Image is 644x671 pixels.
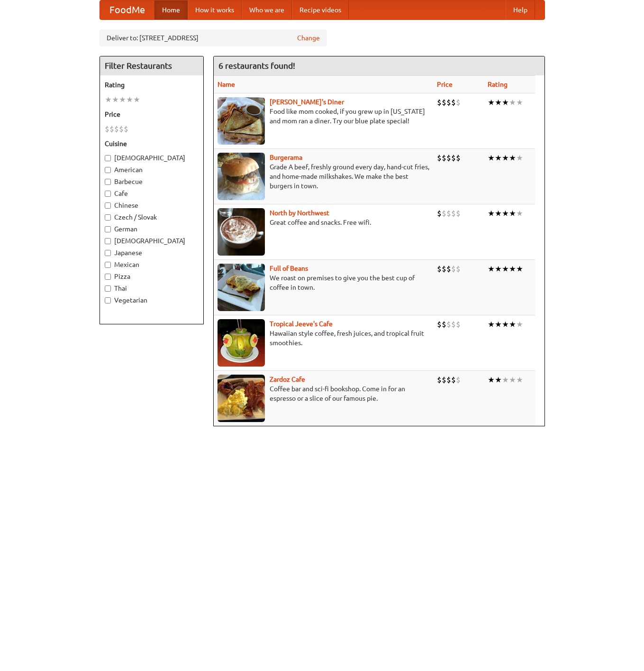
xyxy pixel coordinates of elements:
[218,107,429,126] p: Food like mom cooked, if you grew up in [US_STATE] and mom ran a diner. Try our blue plate special!
[502,319,509,330] li: ★
[218,319,265,367] img: jeeves.jpg
[105,179,111,185] input: Barbecue
[105,189,199,198] label: Cafe
[105,191,111,197] input: Cafe
[495,208,502,219] li: ★
[446,264,451,274] li: $
[105,214,111,221] input: Czech / Slovak
[442,375,446,385] li: $
[451,97,456,108] li: $
[270,376,305,383] a: Zardoz Cafe
[105,124,109,134] li: $
[292,0,349,19] a: Recipe videos
[509,97,516,108] li: ★
[437,208,442,219] li: $
[218,208,265,256] img: north.jpg
[506,0,535,19] a: Help
[488,97,495,108] li: ★
[502,153,509,163] li: ★
[105,202,111,209] input: Chinese
[105,224,199,234] label: German
[114,124,119,134] li: $
[502,264,509,274] li: ★
[437,153,442,163] li: $
[509,153,516,163] li: ★
[451,375,456,385] li: $
[105,167,111,173] input: American
[442,153,446,163] li: $
[100,56,203,75] h4: Filter Restaurants
[105,177,199,186] label: Barbecue
[502,375,509,385] li: ★
[456,153,461,163] li: $
[446,208,451,219] li: $
[516,375,523,385] li: ★
[451,208,456,219] li: $
[119,94,126,105] li: ★
[119,124,124,134] li: $
[446,153,451,163] li: $
[100,0,154,19] a: FoodMe
[442,97,446,108] li: $
[446,319,451,330] li: $
[451,153,456,163] li: $
[105,260,199,269] label: Mexican
[495,97,502,108] li: ★
[495,319,502,330] li: ★
[488,153,495,163] li: ★
[516,208,523,219] li: ★
[456,264,461,274] li: $
[109,124,114,134] li: $
[451,264,456,274] li: $
[437,375,442,385] li: $
[270,209,329,217] a: North by Northwest
[488,81,508,88] a: Rating
[242,0,292,19] a: Who we are
[488,264,495,274] li: ★
[270,320,333,328] a: Tropical Jeeve's Cafe
[437,81,453,88] a: Price
[112,94,119,105] li: ★
[516,153,523,163] li: ★
[105,110,199,119] h5: Price
[105,238,111,244] input: [DEMOGRAPHIC_DATA]
[105,155,111,161] input: [DEMOGRAPHIC_DATA]
[437,319,442,330] li: $
[105,248,199,257] label: Japanese
[218,264,265,311] img: beans.jpg
[509,208,516,219] li: ★
[154,0,188,19] a: Home
[270,265,308,272] b: Full of Beans
[218,162,429,191] p: Grade A beef, freshly ground every day, hand-cut fries, and home-made milkshakes. We make the bes...
[105,80,199,90] h5: Rating
[105,165,199,175] label: American
[446,97,451,108] li: $
[105,139,199,148] h5: Cuisine
[442,208,446,219] li: $
[105,236,199,246] label: [DEMOGRAPHIC_DATA]
[218,384,429,403] p: Coffee bar and sci-fi bookshop. Come in for an espresso or a slice of our famous pie.
[218,218,429,227] p: Great coffee and snacks. Free wifi.
[488,208,495,219] li: ★
[105,153,199,163] label: [DEMOGRAPHIC_DATA]
[502,97,509,108] li: ★
[495,375,502,385] li: ★
[516,264,523,274] li: ★
[105,274,111,280] input: Pizza
[509,375,516,385] li: ★
[105,297,111,303] input: Vegetarian
[437,97,442,108] li: $
[270,98,344,106] a: [PERSON_NAME]'s Diner
[188,0,242,19] a: How it works
[495,264,502,274] li: ★
[218,375,265,422] img: zardoz.jpg
[105,94,112,105] li: ★
[126,94,133,105] li: ★
[446,375,451,385] li: $
[437,264,442,274] li: $
[105,295,199,305] label: Vegetarian
[297,33,320,43] a: Change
